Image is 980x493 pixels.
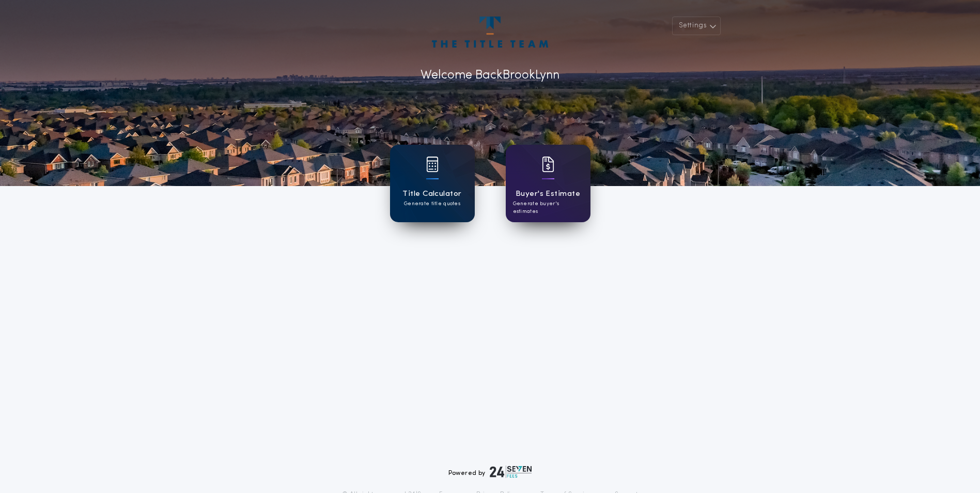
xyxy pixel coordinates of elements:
h1: Title Calculator [402,188,461,200]
h1: Buyer's Estimate [516,188,580,200]
img: account-logo [432,17,548,48]
div: Powered by [448,466,532,478]
p: Welcome Back BrookLynn [421,66,559,85]
p: Generate title quotes [404,200,460,208]
button: Settings [672,17,721,35]
a: card iconTitle CalculatorGenerate title quotes [390,145,475,222]
a: card iconBuyer's EstimateGenerate buyer's estimates [506,145,590,222]
img: card icon [542,157,554,172]
p: Generate buyer's estimates [513,200,583,215]
img: card icon [426,157,439,172]
img: logo [490,466,532,478]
